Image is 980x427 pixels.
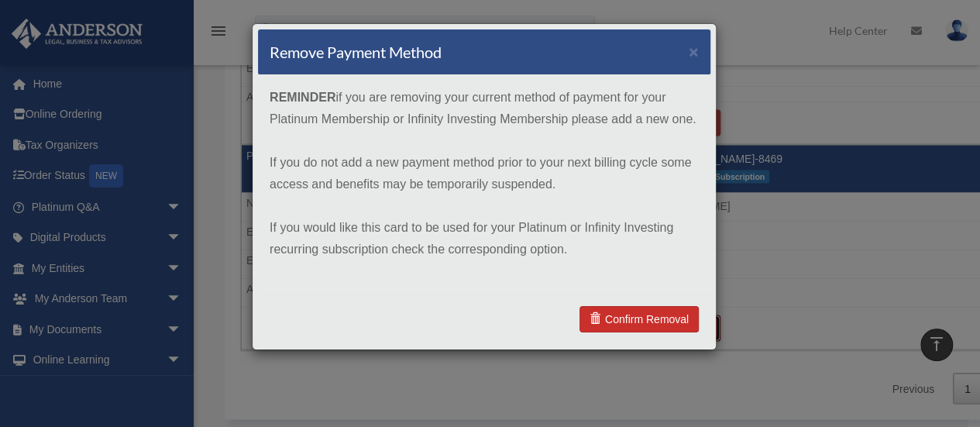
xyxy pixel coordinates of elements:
p: If you do not add a new payment method prior to your next billing cycle some access and benefits ... [270,152,699,195]
p: If you would like this card to be used for your Platinum or Infinity Investing recurring subscrip... [270,217,699,260]
button: × [689,43,699,60]
div: if you are removing your current method of payment for your Platinum Membership or Infinity Inves... [258,75,710,294]
h4: Remove Payment Method [270,41,442,63]
a: Confirm Removal [579,306,699,332]
strong: REMINDER [270,91,335,104]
